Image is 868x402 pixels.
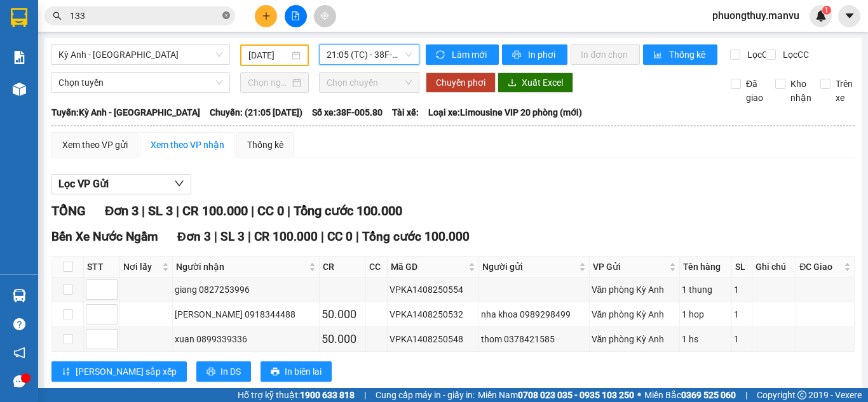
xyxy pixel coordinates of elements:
b: Tuyến: Kỳ Anh - [GEOGRAPHIC_DATA] [51,107,200,117]
span: | [287,203,290,218]
strong: 0369 525 060 [681,390,736,400]
span: ĐC Giao [799,260,841,274]
div: 1 [734,283,750,297]
span: Tài xế: [392,105,419,119]
button: Lọc VP Gửi [51,174,191,194]
button: printerIn phơi [502,44,567,65]
div: xuan 0899339336 [175,332,317,346]
div: Xem theo VP nhận [151,138,224,152]
span: file-add [291,11,300,20]
button: bar-chartThống kê [643,44,717,65]
span: close-circle [222,11,230,19]
span: printer [271,367,280,377]
span: close-circle [222,10,230,22]
span: SL 3 [148,203,173,218]
span: phuongthuy.manvu [702,8,810,23]
button: plus [255,5,277,27]
td: VPKA1408250548 [388,327,479,352]
img: icon-new-feature [815,10,827,22]
button: In đơn chọn [571,44,640,65]
div: 1 thung [682,283,729,297]
button: printerIn DS [196,361,251,382]
img: solution-icon [13,51,26,64]
span: sort-ascending [62,367,71,377]
div: VPKA1408250548 [390,332,477,346]
span: aim [320,11,329,20]
button: sort-ascending[PERSON_NAME] sắp xếp [51,361,187,382]
img: warehouse-icon [13,83,26,96]
input: 14/08/2025 [248,48,289,62]
th: Tên hàng [680,257,732,278]
span: search [53,11,62,20]
span: Người gửi [482,260,576,274]
span: bar-chart [653,50,664,60]
span: | [321,229,324,244]
span: In DS [220,365,241,379]
span: notification [13,347,25,359]
div: thom 0378421585 [481,332,587,346]
th: CC [366,257,388,278]
span: Xuất Excel [522,76,563,90]
span: Người nhận [176,260,306,274]
span: VP Gửi [593,260,667,274]
div: 1 hop [682,307,729,321]
span: sync [436,50,447,60]
div: VPKA1408250554 [390,283,477,297]
span: copyright [797,391,806,399]
span: Cung cấp máy in - giấy in: [376,388,475,402]
span: Làm mới [452,48,489,62]
span: Thống kê [669,48,707,62]
img: logo-vxr [11,8,27,27]
th: CR [320,257,366,278]
span: Loại xe: Limousine VIP 20 phòng (mới) [428,105,582,119]
span: CC 0 [327,229,353,244]
span: ⚪️ [637,392,641,398]
button: Chuyển phơi [426,72,496,93]
span: message [13,375,25,387]
div: Văn phòng Kỳ Anh [592,283,678,297]
span: SL 3 [220,229,245,244]
span: Kho nhận [785,77,817,105]
sup: 1 [822,6,831,15]
button: aim [314,5,336,27]
span: question-circle [13,318,25,330]
span: Đơn 3 [177,229,211,244]
td: Văn phòng Kỳ Anh [590,278,681,302]
td: Văn phòng Kỳ Anh [590,327,681,352]
div: Văn phòng Kỳ Anh [592,307,678,321]
span: Hỗ trợ kỹ thuật: [238,388,355,402]
span: | [248,229,251,244]
span: In phơi [528,48,557,62]
div: nha khoa 0989298499 [481,307,587,321]
span: CC 0 [257,203,284,218]
span: Miền Nam [478,388,634,402]
input: Tìm tên, số ĐT hoặc mã đơn [70,9,220,23]
div: 1 [734,307,750,321]
span: CR 100.000 [182,203,248,218]
span: Lọc CR [742,48,775,62]
span: Tổng cước 100.000 [294,203,402,218]
div: Xem theo VP gửi [62,138,128,152]
input: Chọn ngày [248,76,290,90]
span: Chuyến: (21:05 [DATE]) [210,105,302,119]
strong: 0708 023 035 - 0935 103 250 [518,390,634,400]
span: CR 100.000 [254,229,318,244]
span: Kỳ Anh - Hà Nội [58,45,222,64]
span: In biên lai [285,365,322,379]
div: Văn phòng Kỳ Anh [592,332,678,346]
div: 1 [734,332,750,346]
span: | [356,229,359,244]
span: 1 [824,6,829,15]
span: caret-down [844,10,855,22]
span: Trên xe [831,77,858,105]
span: | [364,388,366,402]
span: Đã giao [741,77,768,105]
td: Văn phòng Kỳ Anh [590,302,681,327]
td: VPKA1408250532 [388,302,479,327]
td: VPKA1408250554 [388,278,479,302]
div: giang 0827253996 [175,283,317,297]
button: printerIn biên lai [261,361,332,382]
div: [PERSON_NAME] 0918344488 [175,307,317,321]
span: [PERSON_NAME] sắp xếp [76,365,177,379]
span: Chọn tuyến [58,73,222,92]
